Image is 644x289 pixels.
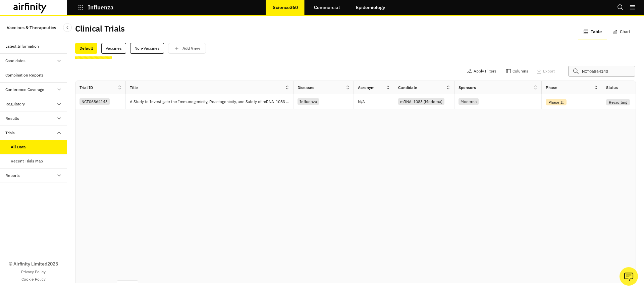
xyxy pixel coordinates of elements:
input: Search [568,66,635,77]
a: Cookie Policy [21,276,46,282]
div: All Data [11,144,26,150]
div: Phase II [546,99,567,105]
div: Phase [546,85,557,91]
div: Candidates [5,58,25,64]
button: Table [578,24,607,40]
div: Vaccines [101,43,126,54]
div: Default [75,43,97,54]
button: Influenza [78,2,114,13]
div: mRNA-1083 (Moderna) [398,98,444,105]
p: N/A [358,100,365,104]
div: Sponsors [459,85,476,91]
div: Recruiting [606,99,630,105]
div: Conference Coverage [5,87,44,93]
div: Trial ID [79,85,93,91]
div: Status [606,85,618,91]
button: save changes [168,43,206,54]
p: © Airfinity Limited 2025 [9,260,58,268]
div: Trials [5,130,15,136]
div: Title [130,85,138,91]
button: Export [536,66,555,77]
h2: Clinical Trials [75,24,125,34]
div: Regulatory [5,101,25,107]
button: Search [617,2,624,13]
p: A Study to Investigate the Immunogenicity, Reactogenicity, and Safety of mRNA-1083 ([MEDICAL_DATA... [130,98,293,105]
button: Close Sidebar [63,23,72,32]
div: NCT06864143 [79,98,110,105]
p: Export [543,69,555,74]
p: Vaccines & Therapeutics [7,21,56,34]
p: Influenza [88,4,114,10]
div: Combination Reports [5,72,44,78]
div: Moderna [459,98,479,105]
div: Influenza [298,98,319,105]
div: Acronym [358,85,375,91]
div: Reports [5,173,20,179]
button: Apply Filters [467,66,496,77]
div: Diseases [298,85,314,91]
button: Columns [506,66,528,77]
div: Recent Trials Map [11,158,43,164]
button: Chart [607,24,636,40]
p: Science360 [273,5,298,10]
a: Privacy Policy [21,269,46,275]
button: Ask our analysts [620,267,638,286]
p: Add View [182,46,200,51]
div: Results [5,115,19,122]
div: Non-Vaccines [130,43,164,54]
div: Latest Information [5,43,39,49]
div: Candidate [398,85,417,91]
